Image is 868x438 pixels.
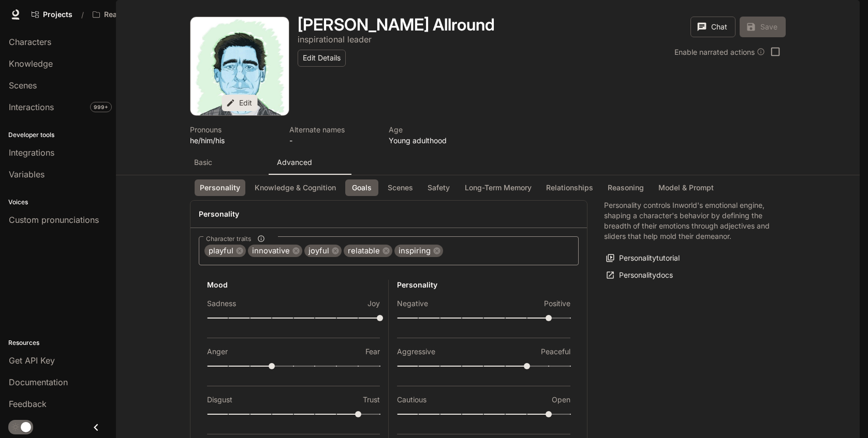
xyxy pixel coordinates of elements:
h6: Personality [397,280,570,290]
div: / [77,9,88,20]
p: Aggressive [397,346,435,357]
h6: Mood [207,280,380,290]
button: Open character details dialog [298,17,495,33]
div: inspiring [394,245,443,257]
div: Avatar image [190,17,289,115]
span: playful [204,245,238,257]
button: Edit [222,95,257,112]
button: Reasoning [602,179,649,197]
button: Personality [195,179,245,197]
button: Safety [422,179,455,197]
span: joyful [304,245,333,257]
p: he/him/his [190,135,277,146]
button: Edit Details [298,50,346,67]
p: Young adulthood [389,135,476,146]
p: Basic [194,157,212,168]
span: inspiring [394,245,435,257]
p: - [289,135,376,146]
button: Open character details dialog [190,124,277,146]
p: Age [389,124,476,135]
p: Sadness [207,298,236,309]
a: Personalitydocs [604,267,675,284]
p: Alternate names [289,124,376,135]
button: Knowledge & Cognition [249,179,341,197]
span: relatable [344,245,384,257]
button: Model & Prompt [653,179,719,197]
button: Open workspace menu [88,4,167,25]
p: Negative [397,298,428,309]
a: Go to projects [27,4,77,25]
h1: [PERSON_NAME] Allround [298,14,495,35]
p: Advanced [277,157,312,168]
p: Trust [363,395,380,405]
button: Personalitytutorial [604,250,682,267]
p: Anger [207,346,228,357]
button: Long-Term Memory [460,179,537,197]
div: innovative [248,245,302,257]
button: Character traits [254,232,268,246]
p: inspirational leader [298,34,372,44]
button: Scenes [382,179,418,197]
span: innovative [248,245,294,257]
p: Joy [367,298,380,309]
p: Reality Crisis [104,10,151,19]
p: Pronouns [190,124,277,135]
div: Enable narrated actions [674,47,765,57]
p: Disgust [207,395,232,405]
button: Open character details dialog [298,33,372,46]
p: Personality controls Inworld's emotional engine, shaping a character's behavior by defining the b... [604,200,770,241]
p: Peaceful [541,346,570,357]
button: Chat [690,17,735,37]
p: Open [552,395,570,405]
h4: Personality [199,209,579,219]
span: Projects [43,10,72,19]
p: Fear [365,346,380,357]
button: Goals [345,179,378,197]
span: Character traits [206,234,251,243]
button: Relationships [541,179,598,197]
button: Open character details dialog [289,124,376,146]
div: joyful [304,245,342,257]
button: Open character avatar dialog [190,17,289,115]
p: Positive [544,298,570,309]
div: playful [204,245,246,257]
p: Cautious [397,395,426,405]
button: Open character details dialog [389,124,476,146]
div: relatable [344,245,392,257]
